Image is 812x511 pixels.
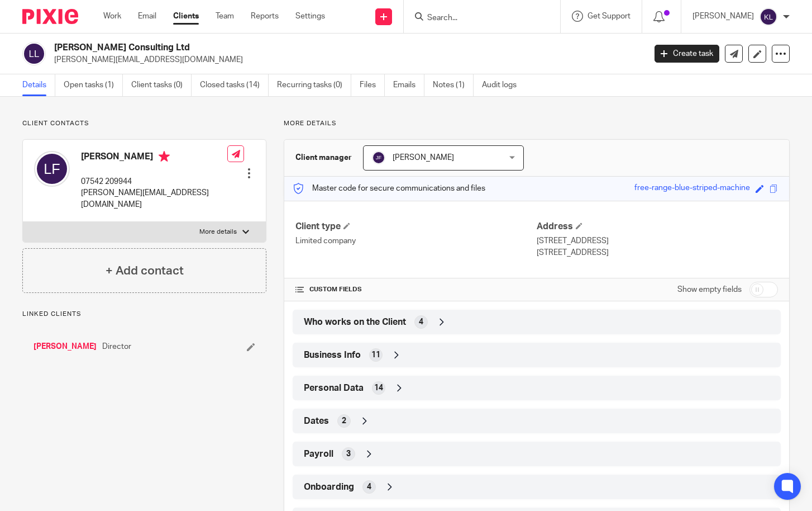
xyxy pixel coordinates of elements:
[692,11,754,22] p: [PERSON_NAME]
[22,9,78,24] img: Pixie
[304,415,329,427] span: Dates
[251,11,279,22] a: Reports
[293,183,485,194] p: Master code for secure communications and files
[304,349,361,361] span: Business Info
[295,235,537,247] p: Limited company
[360,74,385,96] a: Files
[22,310,266,319] p: Linked clients
[677,284,742,295] label: Show empty fields
[537,247,778,258] p: [STREET_ADDRESS]
[277,74,351,96] a: Recurring tasks (0)
[102,341,131,352] span: Director
[34,341,97,352] a: [PERSON_NAME]
[295,221,537,233] h4: Client type
[374,382,383,394] span: 14
[419,316,423,328] span: 4
[342,415,346,427] span: 2
[346,448,351,460] span: 3
[64,74,123,96] a: Open tasks (1)
[304,382,364,394] span: Personal Data
[295,285,537,294] h4: CUSTOM FIELDS
[81,176,227,187] p: 07542 209944
[106,262,184,280] h4: + Add contact
[22,74,55,96] a: Details
[284,119,790,128] p: More details
[304,448,333,460] span: Payroll
[295,11,325,22] a: Settings
[81,187,227,210] p: [PERSON_NAME][EMAIL_ADDRESS][DOMAIN_NAME]
[634,182,750,195] div: free-range-blue-striped-machine
[304,316,406,328] span: Who works on the Client
[295,152,352,163] h3: Client manager
[22,119,266,128] p: Client contacts
[655,45,719,63] a: Create task
[199,228,237,236] p: More details
[760,8,777,26] img: svg%3E
[159,151,170,162] i: Primary
[81,151,227,165] h4: [PERSON_NAME]
[537,235,778,247] p: [STREET_ADDRESS]
[482,74,525,96] a: Audit logs
[393,154,454,162] span: [PERSON_NAME]
[372,151,385,164] img: svg%3E
[54,42,521,54] h2: [PERSON_NAME] Consulting Ltd
[131,74,192,96] a: Client tasks (0)
[426,13,527,23] input: Search
[367,481,371,493] span: 4
[34,151,70,187] img: svg%3E
[587,12,631,20] span: Get Support
[200,74,269,96] a: Closed tasks (14)
[103,11,121,22] a: Work
[304,481,354,493] span: Onboarding
[537,221,778,233] h4: Address
[216,11,234,22] a: Team
[371,349,380,361] span: 11
[433,74,474,96] a: Notes (1)
[22,42,46,65] img: svg%3E
[393,74,424,96] a: Emails
[138,11,156,22] a: Email
[173,11,199,22] a: Clients
[54,54,638,65] p: [PERSON_NAME][EMAIL_ADDRESS][DOMAIN_NAME]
